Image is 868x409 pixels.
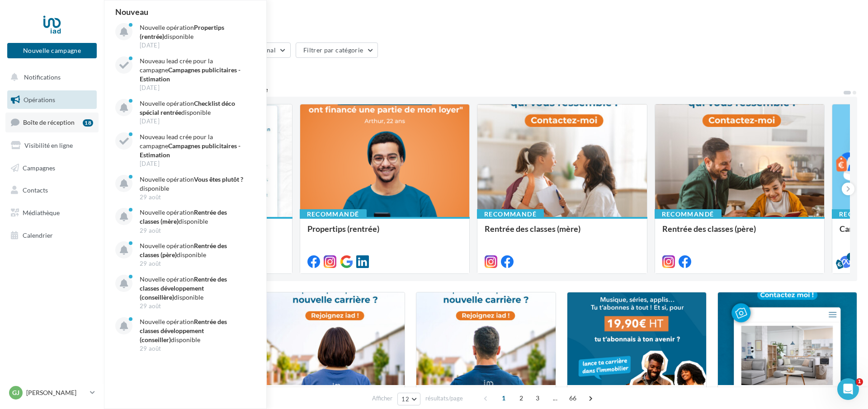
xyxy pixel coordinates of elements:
button: Nouvelle campagne [7,43,97,58]
p: [PERSON_NAME] [26,388,86,397]
div: Domaine [47,53,70,59]
span: ... [548,391,562,405]
a: GJ [PERSON_NAME] [7,384,97,401]
span: 3 [530,391,545,405]
div: Recommandé [477,209,544,219]
div: v 4.0.25 [25,14,44,22]
a: Opérations [5,90,99,109]
div: Mots-clés [114,53,137,59]
button: Filtrer par catégorie [296,42,378,58]
img: tab_keywords_by_traffic_grey.svg [104,52,111,60]
iframe: Intercom live chat [837,378,859,400]
div: Opérations marketing [115,14,857,28]
div: 18 [83,119,93,127]
div: Recommandé [655,209,722,219]
div: Rentrée des classes (père) [662,224,817,242]
img: logo_orange.svg [14,14,22,22]
span: Médiathèque [23,209,60,216]
span: Afficher [372,394,392,403]
a: Calendrier [5,226,99,245]
a: Médiathèque [5,203,99,222]
span: Notifications [24,73,61,81]
span: GJ [12,388,19,397]
span: 12 [401,395,409,403]
span: 1 [496,391,511,405]
span: Opérations [24,96,55,103]
span: Boîte de réception [23,118,75,126]
button: 12 [397,393,420,405]
div: Recommandé [300,209,367,219]
div: Propertips (rentrée) [307,224,462,242]
span: Campagnes [23,164,55,171]
span: 1 [856,378,863,385]
a: Boîte de réception18 [5,113,99,132]
div: 5 opérations recommandées par votre enseigne [115,86,843,93]
span: 66 [566,391,580,405]
img: tab_domain_overview_orange.svg [38,52,45,60]
span: 2 [514,391,528,405]
span: Visibilité en ligne [24,141,73,149]
a: Visibilité en ligne [5,136,99,155]
span: Calendrier [23,231,53,239]
div: 5 [847,253,855,261]
a: Contacts [5,181,99,200]
a: Campagnes [5,159,99,178]
span: résultats/page [425,394,463,403]
div: Domaine: [DOMAIN_NAME] [24,24,102,31]
button: Notifications [5,68,95,87]
img: website_grey.svg [14,24,22,31]
span: Contacts [23,186,48,194]
div: Rentrée des classes (mère) [485,224,640,242]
